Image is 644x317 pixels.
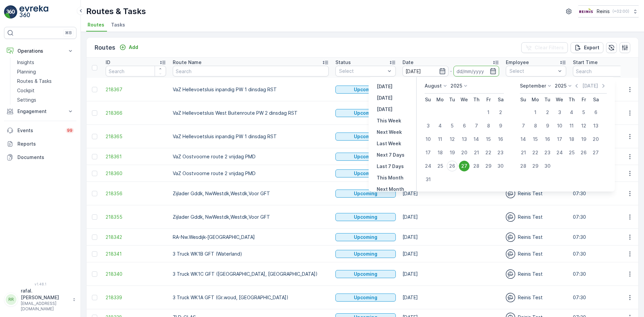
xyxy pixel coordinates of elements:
[106,66,166,76] input: Search
[4,5,17,19] img: logo
[578,134,589,145] div: 19
[506,293,515,302] img: svg%3e
[95,43,115,52] p: Routes
[535,44,564,51] p: Clear Filters
[106,133,166,140] a: 218365
[423,161,433,171] div: 24
[553,94,566,106] th: Wednesday
[573,66,633,76] input: Search
[570,205,637,229] td: 07:30
[4,137,76,151] a: Reports
[578,147,589,158] div: 26
[542,134,553,145] div: 16
[542,120,553,131] div: 9
[530,147,541,158] div: 22
[566,134,577,145] div: 18
[17,68,36,75] p: Planning
[483,147,494,158] div: 22
[377,117,401,124] p: This Week
[92,271,97,277] div: Toggle Row Selected
[169,262,332,286] td: 3 Truck WK1C GFT ([GEOGRAPHIC_DATA], [GEOGRAPHIC_DATA])
[335,233,396,241] button: Upcoming
[374,151,407,159] button: Next 7 Days
[458,94,470,106] th: Wednesday
[578,94,590,106] th: Friday
[495,134,506,145] div: 16
[377,129,402,136] p: Next Week
[374,185,407,193] button: Next Month
[495,120,506,131] div: 9
[447,147,458,158] div: 19
[17,97,36,103] p: Settings
[106,153,166,160] a: 218361
[483,107,494,118] div: 1
[447,134,458,145] div: 12
[335,86,396,94] button: Upcoming
[111,21,125,28] span: Tasks
[554,120,565,131] div: 10
[374,174,406,182] button: This Month
[423,174,433,185] div: 31
[506,212,515,222] img: svg%3e
[14,67,76,76] a: Planning
[354,153,377,160] p: Upcoming
[17,87,35,94] p: Cockpit
[578,107,589,118] div: 5
[374,83,395,91] button: Yesterday
[482,94,494,106] th: Friday
[530,134,541,145] div: 15
[590,107,601,118] div: 6
[399,246,502,262] td: [DATE]
[354,214,377,220] p: Upcoming
[17,127,62,134] p: Events
[173,59,202,66] p: Route Name
[471,147,482,158] div: 21
[106,294,166,301] a: 218339
[506,212,566,222] div: Reinis Test
[506,59,529,66] p: Employee
[494,94,506,106] th: Saturday
[399,205,502,229] td: [DATE]
[169,246,332,262] td: 3 Truck WK1B GFT (Waterland)
[570,286,637,309] td: 07:30
[169,148,332,165] td: VaZ Oostvoorne route 2 vrijdag PMD
[106,190,166,197] a: 218356
[106,271,166,277] span: 218340
[471,120,482,131] div: 7
[92,87,97,92] div: Toggle Row Selected
[169,125,332,148] td: VaZ Hellevoetsluis inpandig PW 1 dinsdag RST
[335,294,396,302] button: Upcoming
[374,94,395,102] button: Today
[335,133,396,141] button: Upcoming
[597,8,610,15] p: Reinis
[92,295,97,300] div: Toggle Row Selected
[518,147,529,158] div: 21
[374,140,404,148] button: Last Week
[435,147,445,158] div: 18
[354,294,377,301] p: Upcoming
[14,76,76,86] a: Routes & Tasks
[92,154,97,159] div: Toggle Row Selected
[106,234,166,241] span: 218342
[399,286,502,309] td: [DATE]
[506,232,566,242] div: Reinis Test
[471,161,482,171] div: 28
[422,94,434,106] th: Sunday
[106,110,166,116] a: 218366
[459,120,470,131] div: 6
[453,66,499,76] input: dd/mm/yyyy
[530,120,541,131] div: 8
[566,107,577,118] div: 4
[402,59,414,66] p: Date
[554,107,565,118] div: 3
[17,108,63,115] p: Engagement
[471,134,482,145] div: 14
[506,189,515,198] img: svg%3e
[92,234,97,240] div: Toggle Row Selected
[106,251,166,257] span: 218341
[506,232,515,242] img: svg%3e
[590,134,601,145] div: 20
[335,270,396,278] button: Upcoming
[17,78,52,85] p: Routes & Tasks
